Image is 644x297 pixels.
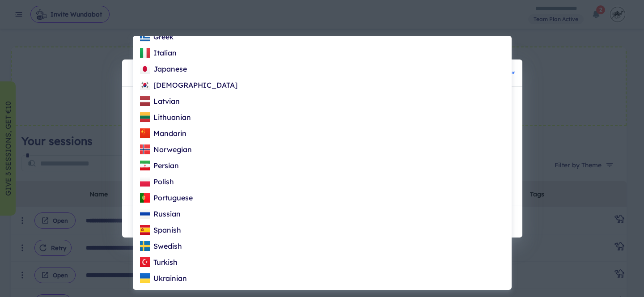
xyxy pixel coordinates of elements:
img: IT [140,48,150,58]
img: SE [140,241,150,251]
div: [DEMOGRAPHIC_DATA] [140,80,237,90]
img: NO [140,144,150,154]
div: Polish [140,176,174,187]
div: Persian [140,160,179,171]
img: TR [140,257,150,267]
img: KR [140,80,150,90]
div: Spanish [140,225,181,235]
img: PL [140,177,150,187]
div: Italian [140,47,177,58]
div: Russian [140,208,181,219]
img: LT [140,112,150,122]
img: CN [140,128,150,138]
img: LV [140,96,150,106]
div: Swedish [140,241,182,251]
img: GR [140,32,150,42]
div: Latvian [140,96,180,106]
div: Norwegian [140,144,192,155]
div: Greek [140,31,174,42]
div: Mandarin [140,128,186,139]
img: UA [140,273,150,283]
div: Portuguese [140,192,193,203]
div: Japanese [140,64,187,74]
img: JP [140,64,150,74]
img: RU [140,209,150,219]
div: Turkish [140,257,178,267]
img: PT [140,193,150,203]
div: Ukrainian [140,273,187,284]
img: IR [140,161,150,170]
div: Lithuanian [140,112,191,123]
img: ES [140,225,150,235]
